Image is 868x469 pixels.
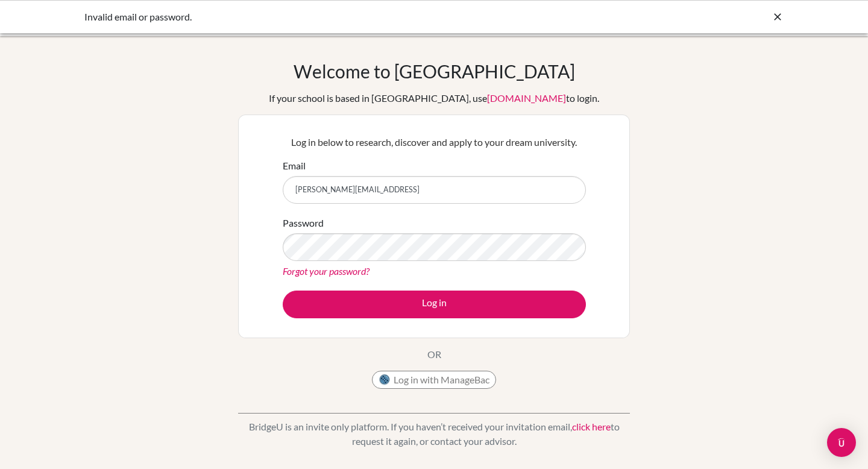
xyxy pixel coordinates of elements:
[283,216,324,230] label: Password
[283,265,370,277] a: Forgot your password?
[827,428,856,457] div: Open Intercom Messenger
[487,92,566,104] a: [DOMAIN_NAME]
[283,135,586,150] p: Log in below to research, discover and apply to your dream university.
[572,421,611,432] a: click here
[238,420,630,449] p: BridgeU is an invite only platform. If you haven’t received your invitation email, to request it ...
[427,347,441,362] p: OR
[283,291,586,318] button: Log in
[294,60,575,82] h1: Welcome to [GEOGRAPHIC_DATA]
[269,91,599,105] div: If your school is based in [GEOGRAPHIC_DATA], use to login.
[283,159,306,173] label: Email
[372,371,496,389] button: Log in with ManageBac
[84,10,603,24] div: Invalid email or password.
